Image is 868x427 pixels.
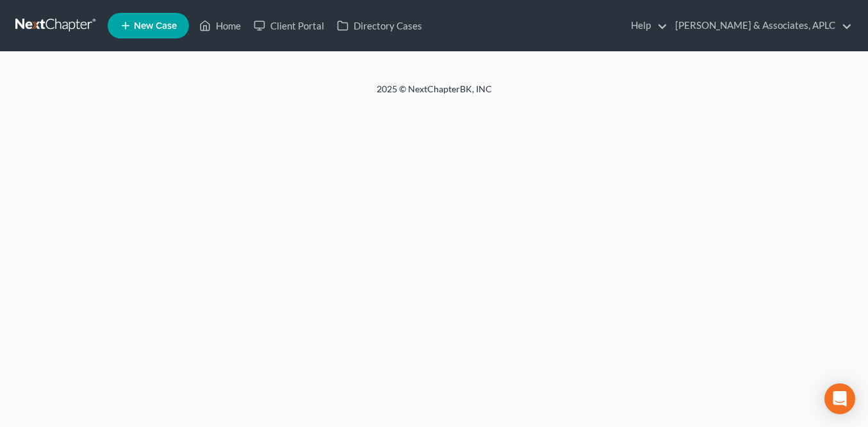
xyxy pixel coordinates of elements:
a: [PERSON_NAME] & Associates, APLC [669,14,852,37]
a: Home [193,14,247,37]
a: Client Portal [247,14,331,37]
div: 2025 © NextChapterBK, INC [69,83,799,106]
a: Directory Cases [331,14,429,37]
div: Open Intercom Messenger [824,383,855,414]
new-legal-case-button: New Case [108,13,189,38]
a: Help [625,14,667,37]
